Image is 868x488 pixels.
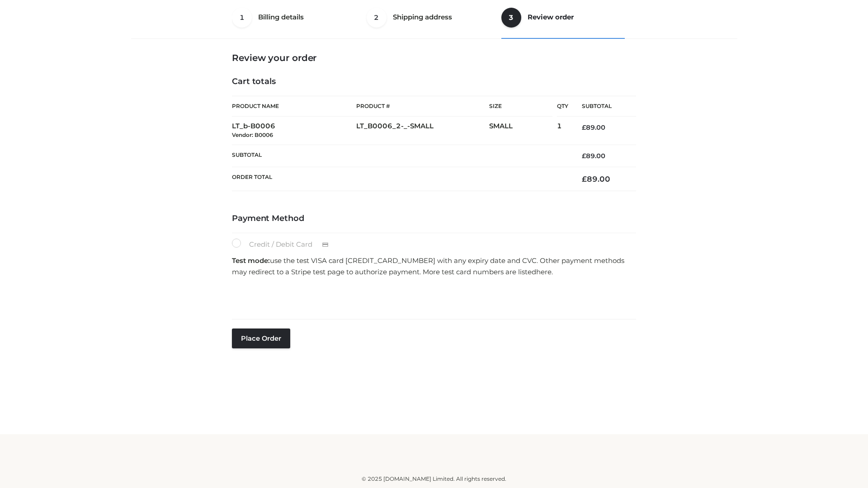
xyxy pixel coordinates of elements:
td: 1 [557,117,568,145]
th: Order Total [232,167,568,191]
h4: Cart totals [232,77,636,87]
td: LT_B0006_2-_-SMALL [356,117,489,145]
bdi: 89.00 [582,174,610,183]
h3: Review your order [232,52,636,63]
td: SMALL [489,117,557,145]
img: Credit / Debit Card [317,239,334,250]
th: Product Name [232,96,356,117]
th: Size [489,96,552,117]
button: Place order [232,328,290,348]
iframe: Secure payment input frame [230,281,634,314]
div: © 2025 [DOMAIN_NAME] Limited. All rights reserved. [134,474,734,483]
bdi: 89.00 [582,152,605,160]
span: £ [582,123,586,131]
h4: Payment Method [232,214,636,224]
td: LT_b-B0006 [232,117,356,145]
strong: Test mode: [232,256,270,265]
small: Vendor: B0006 [232,131,273,138]
a: here [536,267,552,276]
th: Subtotal [232,145,568,167]
th: Product # [356,96,489,117]
th: Qty [557,96,568,117]
bdi: 89.00 [582,123,605,131]
span: £ [582,152,586,160]
span: £ [582,174,587,183]
p: use the test VISA card [CREDIT_CARD_NUMBER] with any expiry date and CVC. Other payment methods m... [232,255,636,278]
label: Credit / Debit Card [232,239,338,250]
th: Subtotal [568,96,636,117]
